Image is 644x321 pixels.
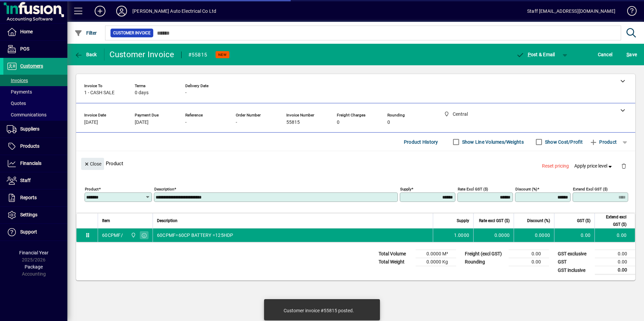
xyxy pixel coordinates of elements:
mat-label: Rate excl GST ($) [458,187,488,191]
span: Support [20,229,37,235]
span: - [185,120,187,125]
span: Communications [7,112,46,117]
span: Product History [404,137,438,147]
span: Item [102,217,110,224]
td: GST inclusive [554,266,595,275]
span: [DATE] [84,120,98,125]
label: Show Cost/Profit [544,139,583,145]
app-page-header-button: Delete [616,163,632,169]
span: Quotes [7,101,26,106]
span: Invoices [7,78,28,83]
a: Home [3,24,67,40]
mat-label: Product [85,187,99,191]
td: 0.00 [595,266,635,275]
span: 55815 [286,120,300,125]
span: NEW [218,52,227,57]
span: 60CPMF=60CP BATTERY =125HDP [157,232,233,239]
td: 0.0000 M³ [416,250,456,258]
button: Post & Email [513,48,558,61]
span: 1.0000 [454,232,470,239]
span: 0 [337,120,340,125]
button: Apply price level [572,160,616,172]
button: Product History [401,136,441,148]
td: Total Volume [375,250,416,258]
span: Financial Year [19,250,49,255]
td: GST exclusive [554,250,595,258]
span: Extend excl GST ($) [599,213,626,228]
td: Rounding [461,258,509,266]
span: Filter [74,30,97,36]
button: Close [81,158,104,170]
span: Financials [20,160,41,166]
a: Financials [3,155,67,172]
span: Product [589,137,617,147]
span: - [236,120,237,125]
div: 60CPMF/ [102,232,123,239]
div: Staff [EMAIL_ADDRESS][DOMAIN_NAME] [527,6,615,16]
span: Supply [457,217,469,224]
button: Reset pricing [539,160,572,172]
span: Payments [7,89,32,95]
a: Staff [3,172,67,189]
td: 0.00 [554,228,594,242]
td: 0.00 [594,228,635,242]
td: 0.0000 [514,228,554,242]
span: S [626,52,629,57]
span: 0 days [135,90,149,96]
a: Reports [3,189,67,206]
button: Save [625,48,639,61]
span: 1 - CASH SALE [84,90,115,96]
app-page-header-button: Close [79,160,106,167]
mat-label: Supply [400,187,411,191]
span: ost & Email [516,52,555,57]
button: Add [89,5,111,17]
a: Knowledge Base [622,1,636,23]
a: Quotes [3,98,67,109]
div: Customer invoice #55815 posted. [284,307,354,314]
span: Staff [20,178,31,183]
td: Freight (excl GST) [461,250,509,258]
a: Payments [3,86,67,98]
span: Central [129,231,137,239]
mat-label: Extend excl GST ($) [573,187,608,191]
a: Invoices [3,75,67,86]
a: Communications [3,109,67,120]
mat-label: Discount (%) [515,187,537,191]
span: Package [25,264,43,270]
a: Settings [3,207,67,223]
td: GST [554,258,595,266]
span: POS [20,46,29,51]
span: Suppliers [20,126,39,132]
td: 0.00 [595,250,635,258]
td: 0.00 [509,258,549,266]
span: P [528,52,531,57]
button: Filter [73,27,99,39]
span: Home [20,29,33,34]
span: Products [20,143,39,149]
mat-label: Description [154,187,174,191]
td: 0.0000 Kg [416,258,456,266]
span: Back [74,52,97,57]
span: Customers [20,63,43,69]
a: Suppliers [3,121,67,138]
span: Reset pricing [542,163,569,170]
div: #55815 [188,49,207,60]
span: Customer Invoice [113,30,151,36]
span: ave [626,49,637,60]
label: Show Line Volumes/Weights [461,139,524,145]
a: Products [3,138,67,155]
button: Delete [616,158,632,174]
td: 0.00 [509,250,549,258]
span: GST ($) [577,217,590,224]
span: Cancel [598,49,613,60]
div: Product [76,151,635,176]
button: Cancel [596,48,614,61]
span: Rate excl GST ($) [479,217,510,224]
button: Product [586,136,620,148]
a: POS [3,41,67,58]
app-page-header-button: Back [67,48,104,61]
span: - [185,90,187,96]
td: Total Weight [375,258,416,266]
div: [PERSON_NAME] Auto Electrical Co Ltd [132,6,216,16]
a: Support [3,224,67,241]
